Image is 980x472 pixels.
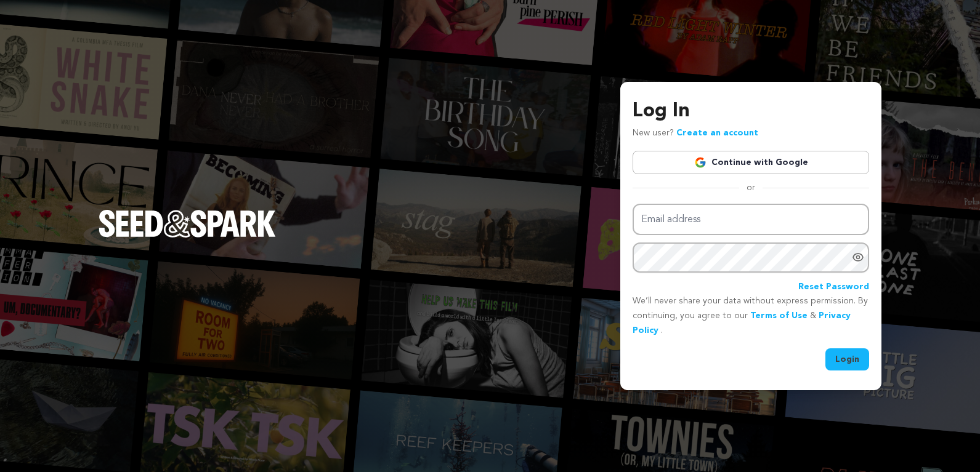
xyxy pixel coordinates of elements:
[633,97,869,126] h3: Log In
[99,210,276,237] img: Seed&Spark Logo
[825,348,869,370] button: Login
[99,210,276,262] a: Seed&Spark Homepage
[633,151,869,174] a: Continue with Google
[852,251,864,263] a: Show password as plain text. Warning: this will display your password on the screen.
[633,204,869,235] input: Email address
[798,280,869,295] a: Reset Password
[694,156,707,169] img: Google logo
[633,311,851,335] a: Privacy Policy
[676,129,758,137] a: Create an account
[633,294,869,338] p: We’ll never share your data without express permission. By continuing, you agree to our & .
[750,311,808,320] a: Terms of Use
[633,126,758,141] p: New user?
[739,182,763,194] span: or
